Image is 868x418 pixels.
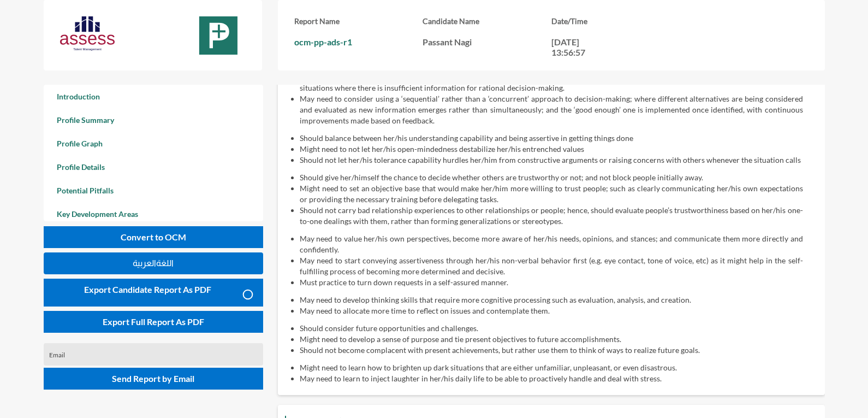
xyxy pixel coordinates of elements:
li: May need to develop thinking skills that require more cognitive processing such as evaluation, an... [300,295,803,305]
button: اللغةالعربية [44,252,263,274]
span: Convert to OCM [121,232,186,242]
a: Introduction [44,85,263,108]
h3: Report Name [294,16,423,26]
h3: Date/Time [551,16,680,26]
img: MaskGroup.svg [191,16,246,55]
span: Export Full Report As PDF [103,316,204,327]
button: Convert to OCM [44,226,263,248]
button: Export Full Report As PDF [44,311,263,333]
li: Should not become complacent with present achievements, but rather use them to think of ways to r... [300,345,803,356]
a: Profile Details [44,155,263,179]
li: May need to value her/his own perspectives, become more aware of her/his needs, opinions, and sta... [300,233,803,255]
span: Export Candidate Report As PDF [84,284,211,295]
li: Might need to set an objective base that would make her/him more willing to trust people; such as... [300,183,803,205]
button: Export Candidate Report As PDF [44,279,263,307]
p: ocm-pp-ads-r1 [294,37,423,47]
a: Profile Summary [44,108,263,132]
p: [DATE] 13:56:57 [551,37,601,57]
a: Potential Pitfalls [44,179,263,202]
li: May need to start conveying assertiveness through her/his non-verbal behavior first (e.g. eye con... [300,255,803,277]
span: اللغةالعربية [133,258,174,268]
li: Might need to learn how to brighten up dark situations that are either unfamiliar, unpleasant, or... [300,362,803,373]
li: Should give her/himself the chance to decide whether others are trustworthy or not; and not block... [300,172,803,183]
li: May need to allocate more time to reflect on issues and contemplate them. [300,305,803,316]
li: Should balance between her/his understanding capability and being assertive in getting things done [300,133,803,144]
h3: Candidate Name [423,16,551,26]
li: Should not let her/his tolerance capability hurdles her/him from constructive arguments or raisin... [300,155,803,166]
li: Should consider future opportunities and challenges. [300,323,803,334]
span: Send Report by Email [112,373,194,384]
img: AssessLogoo.svg [60,16,115,51]
li: Might need to develop a sense of purpose and tie present objectives to future accomplishments. [300,334,803,345]
a: Profile Graph [44,132,263,155]
li: Should not carry bad relationship experiences to other relationships or people; hence, should eva... [300,205,803,227]
a: Key Development Areas [44,202,263,226]
li: Might need to not let her/his open-mindedness destabilize her/his entrenched values [300,144,803,155]
li: Must practice to turn down requests in a self-assured manner. [300,277,803,288]
li: May need to learn to inject laughter in her/his daily life to be able to proactively handle and d... [300,373,803,384]
button: Send Report by Email [44,368,263,390]
p: Passant Nagi [423,37,551,47]
li: May need to consider using a ‘sequential’ rather than a ‘concurrent’ approach to decision-making;... [300,93,803,126]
